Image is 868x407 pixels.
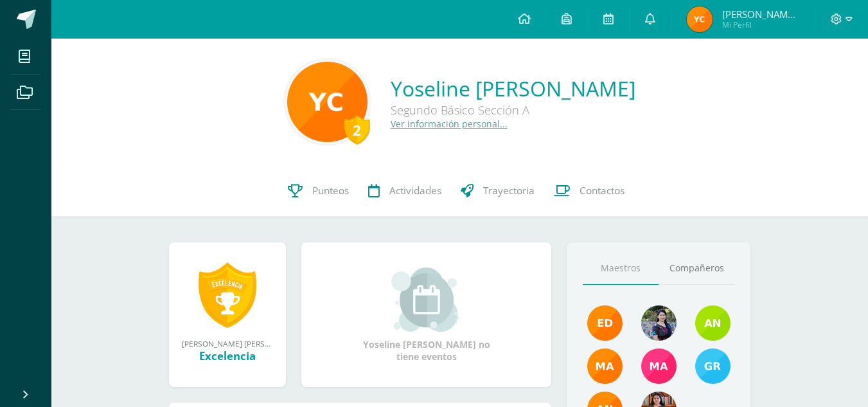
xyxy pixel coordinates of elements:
a: Yoseline [PERSON_NAME] [391,75,635,102]
a: Maestros [583,252,659,285]
div: Segundo Básico Sección A [391,102,635,118]
img: b7ce7144501556953be3fc0a459761b8.png [695,348,731,384]
div: 2 [344,115,370,145]
a: Contactos [544,165,634,217]
a: Trayectoria [451,165,544,217]
a: Ver información personal... [391,118,508,130]
img: 2cdf82102152addd92d5bdfff22d1164.png [287,62,368,142]
div: [PERSON_NAME] [PERSON_NAME] obtuvo [182,338,273,348]
span: Actividades [389,184,441,197]
img: event_small.png [391,267,461,332]
a: Compañeros [659,252,734,285]
img: e6b27947fbea61806f2b198ab17e5dde.png [695,305,731,341]
img: 560278503d4ca08c21e9c7cd40ba0529.png [587,348,623,384]
a: Punteos [278,165,359,217]
img: 9b17679b4520195df407efdfd7b84603.png [641,305,677,341]
span: Mi Perfil [722,19,799,30]
span: [PERSON_NAME] [PERSON_NAME] [722,8,799,21]
img: 9707f2963cb39e9fa71a3304059e7fc3.png [687,6,713,32]
img: f40e456500941b1b33f0807dd74ea5cf.png [587,305,623,341]
div: Excelencia [182,348,273,363]
span: Punteos [312,184,349,197]
span: Trayectoria [483,184,535,197]
a: Actividades [359,165,451,217]
img: 7766054b1332a6085c7723d22614d631.png [641,348,677,384]
span: Contactos [580,184,624,197]
div: Yoseline [PERSON_NAME] no tiene eventos [362,267,491,363]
